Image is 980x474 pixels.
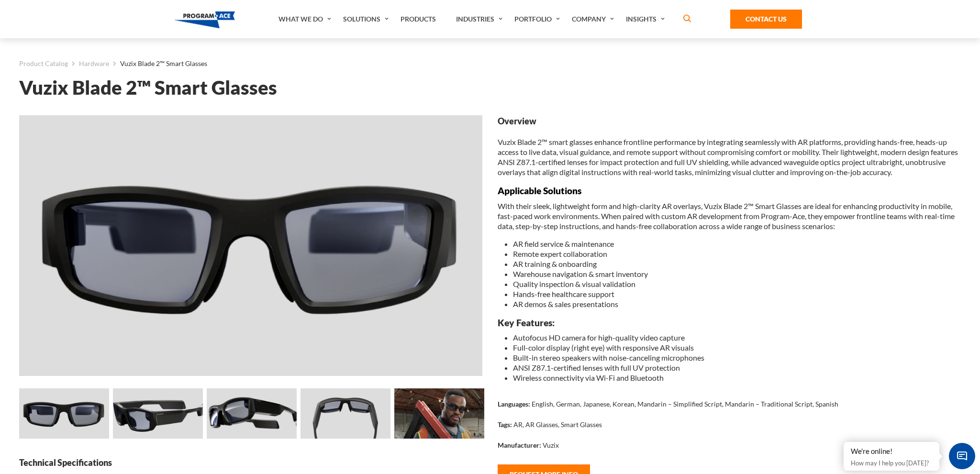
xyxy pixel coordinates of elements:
img: Vuzix Blade 2™ Smart Glasses - Preview 0 [19,115,482,376]
p: How may I help you [DATE]? [851,457,932,469]
li: Built-in stereo speakers with noise-canceling microphones [513,353,961,363]
li: Wireless connectivity via Wi-Fi and Bluetooth [513,373,961,383]
strong: Overview [498,115,961,127]
img: Vuzix Blade 2™ Smart Glasses - Preview 1 [113,388,203,439]
li: Full-color display (right eye) with responsive AR visuals [513,342,961,353]
li: Quality inspection & visual validation [513,279,961,289]
li: Hands-free healthcare support [513,289,961,299]
h3: Applicable Solutions [498,185,961,197]
strong: Technical Specifications [19,457,482,469]
img: Vuzix Blade 2™ Smart Glasses - Preview 0 [19,388,109,439]
li: Warehouse navigation & smart inventory [513,269,961,279]
li: AR training & onboarding [513,259,961,269]
li: AR demos & sales presentations [513,299,961,309]
li: Remote expert collaboration [513,249,961,259]
h3: Key Features: [498,317,961,329]
a: Hardware [79,57,109,70]
div: We're online! [851,447,932,456]
li: Autofocus HD camera for high-quality video capture [513,332,961,342]
p: Vuzix [543,440,559,450]
img: Vuzix Blade 2™ Smart Glasses - Preview 2 [207,388,297,439]
li: AR field service & maintenance [513,239,961,249]
p: Vuzix Blade 2™ smart glasses enhance frontline performance by integrating seamlessly with AR plat... [498,137,961,177]
img: Vuzix Blade 2™ Smart Glasses - Preview 4 [394,388,484,439]
strong: Languages: [498,400,530,408]
h1: Vuzix Blade 2™ Smart Glasses [19,79,961,96]
strong: Tags: [498,420,512,429]
p: English, German, Japanese, Korean, Mandarin – Simplified Script, Mandarin – Traditional Script, S... [532,399,838,409]
img: Program-Ace [174,11,235,28]
span: Chat Widget [949,443,975,469]
li: Vuzix Blade 2™ Smart Glasses [109,57,207,70]
li: ANSI Z87.1-certified lenses with full UV protection [513,363,961,373]
p: AR, AR Glasses, Smart Glasses [513,419,602,430]
img: Vuzix Blade 2™ Smart Glasses - Preview 3 [301,388,390,439]
strong: Manufacturer: [498,441,541,449]
a: Product Catalog [19,57,68,70]
p: With their sleek, lightweight form and high-clarity AR overlays, Vuzix Blade 2™ Smart Glasses are... [498,201,961,231]
nav: breadcrumb [19,57,961,70]
a: Contact Us [730,10,802,29]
